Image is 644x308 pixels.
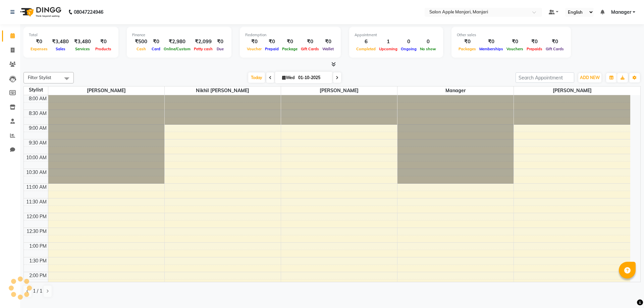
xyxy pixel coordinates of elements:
[280,75,296,80] span: Wed
[580,75,600,80] span: ADD NEW
[214,38,226,46] div: ₹0
[28,257,48,264] div: 1:30 PM
[245,38,263,46] div: ₹0
[25,198,48,205] div: 11:30 AM
[478,38,505,46] div: ₹0
[94,38,113,46] div: ₹0
[355,38,377,46] div: 6
[377,47,399,51] span: Upcoming
[74,3,103,21] b: 08047224946
[94,47,113,51] span: Products
[505,38,525,46] div: ₹0
[280,47,299,51] span: Package
[544,47,566,51] span: Gift Cards
[514,86,630,95] span: [PERSON_NAME]
[29,32,113,38] div: Total
[296,73,330,83] input: 2025-10-01
[162,47,192,51] span: Online/Custom
[25,184,48,191] div: 11:00 AM
[505,47,525,51] span: Vouchers
[132,38,150,46] div: ₹500
[24,86,48,94] div: Stylist
[280,38,299,46] div: ₹0
[49,38,71,46] div: ₹3,480
[73,47,92,51] span: Services
[25,169,48,176] div: 10:30 AM
[321,47,335,51] span: Wallet
[245,47,263,51] span: Voucher
[25,213,48,220] div: 12:00 PM
[33,288,42,295] span: 1 / 1
[162,38,192,46] div: ₹2,980
[71,38,94,46] div: ₹3,480
[525,47,544,51] span: Prepaids
[399,47,418,51] span: Ongoing
[132,32,226,38] div: Finance
[263,47,280,51] span: Prepaid
[28,110,48,117] div: 8:30 AM
[29,38,49,46] div: ₹0
[525,38,544,46] div: ₹0
[28,95,48,102] div: 8:00 AM
[355,32,438,38] div: Appointment
[377,38,399,46] div: 1
[578,73,601,82] button: ADD NEW
[28,125,48,132] div: 9:00 AM
[457,32,566,38] div: Other sales
[150,38,162,46] div: ₹0
[54,47,67,51] span: Sales
[17,3,63,21] img: logo
[611,9,631,16] span: Manager
[245,32,335,38] div: Redemption
[544,38,566,46] div: ₹0
[263,38,280,46] div: ₹0
[25,228,48,235] div: 12:30 PM
[28,243,48,250] div: 1:00 PM
[192,38,214,46] div: ₹2,099
[399,38,418,46] div: 0
[457,38,478,46] div: ₹0
[397,86,514,95] span: Manager
[321,38,335,46] div: ₹0
[165,86,281,95] span: Nikhil [PERSON_NAME]
[28,75,51,80] span: Filter Stylist
[150,47,162,51] span: Card
[28,139,48,146] div: 9:30 AM
[457,47,478,51] span: Packages
[418,38,438,46] div: 0
[25,154,48,161] div: 10:00 AM
[29,47,49,51] span: Expenses
[478,47,505,51] span: Memberships
[192,47,214,51] span: Petty cash
[299,38,321,46] div: ₹0
[516,72,574,83] input: Search Appointment
[299,47,321,51] span: Gift Cards
[418,47,438,51] span: No show
[28,272,48,279] div: 2:00 PM
[48,86,164,95] span: [PERSON_NAME]
[355,47,377,51] span: Completed
[135,47,148,51] span: Cash
[215,47,225,51] span: Due
[248,72,265,83] span: Today
[281,86,397,95] span: [PERSON_NAME]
